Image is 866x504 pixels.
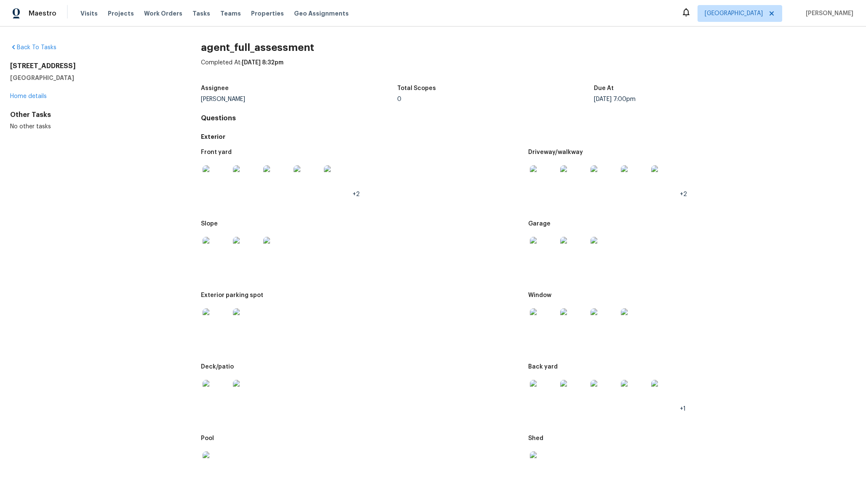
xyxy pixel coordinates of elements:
span: Visits [80,9,98,18]
h5: [GEOGRAPHIC_DATA] [10,74,174,82]
div: [DATE] 7:00pm [594,96,791,102]
h2: agent_full_assessment [201,43,856,52]
span: No other tasks [10,124,51,130]
h5: Total Scopes [397,85,436,91]
span: Projects [108,9,134,18]
span: +2 [353,191,360,197]
h5: Assignee [201,85,229,91]
span: [PERSON_NAME] [802,9,853,18]
span: Teams [220,9,241,18]
h4: Questions [201,114,856,122]
span: Work Orders [144,9,182,18]
span: Tasks [192,11,210,16]
h5: Garage [528,221,551,227]
h5: Shed [528,435,543,441]
h5: Driveway/walkway [528,149,583,155]
span: Maestro [29,9,56,18]
span: +2 [680,191,687,197]
h5: Slope [201,221,218,227]
div: 0 [397,96,594,102]
h5: Exterior parking spot [201,292,263,298]
span: +1 [680,406,686,412]
h5: Window [528,292,551,298]
a: Back To Tasks [10,45,56,50]
span: Geo Assignments [294,9,349,18]
h5: Exterior [201,133,856,141]
div: Completed At: [201,58,856,80]
h5: Front yard [201,149,232,155]
div: [PERSON_NAME] [201,96,398,102]
span: [DATE] 8:32pm [242,60,283,66]
a: Home details [10,93,47,99]
h5: Pool [201,435,214,441]
h5: Deck/patio [201,364,234,370]
h5: Due At [594,85,614,91]
h5: Back yard [528,364,558,370]
span: [GEOGRAPHIC_DATA] [705,9,763,18]
span: Properties [251,9,284,18]
div: Other Tasks [10,111,174,119]
h2: [STREET_ADDRESS] [10,62,174,70]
